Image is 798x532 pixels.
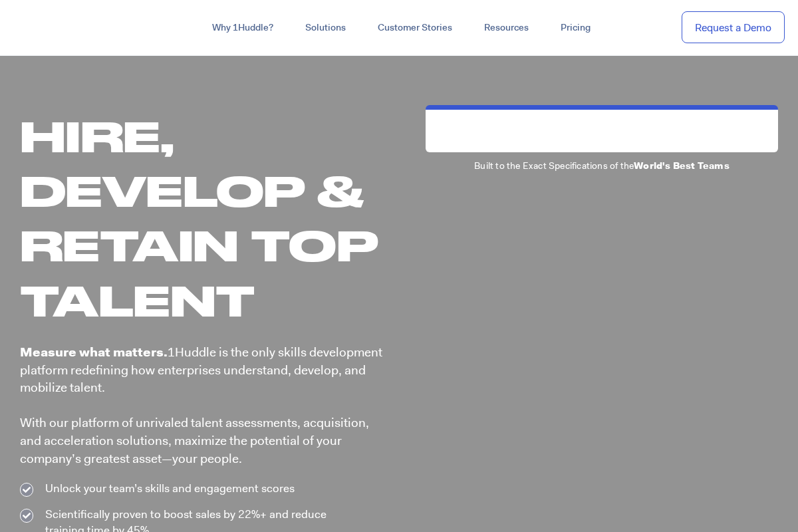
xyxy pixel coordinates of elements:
span: Unlock your team’s skills and engagement scores [42,481,295,497]
a: Solutions [289,16,362,40]
a: Pricing [545,16,606,40]
p: 1Huddle is the only skills development platform redefining how enterprises understand, develop, a... [20,344,386,467]
a: Customer Stories [362,16,468,40]
p: Built to the Exact Specifications of the [426,159,778,172]
a: Why 1Huddle? [196,16,289,40]
img: ... [13,15,108,40]
b: Measure what matters. [20,344,168,360]
b: World's Best Teams [634,160,730,172]
a: Request a Demo [682,11,785,44]
h1: Hire, Develop & Retain Top Talent [20,108,386,327]
a: Resources [468,16,545,40]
